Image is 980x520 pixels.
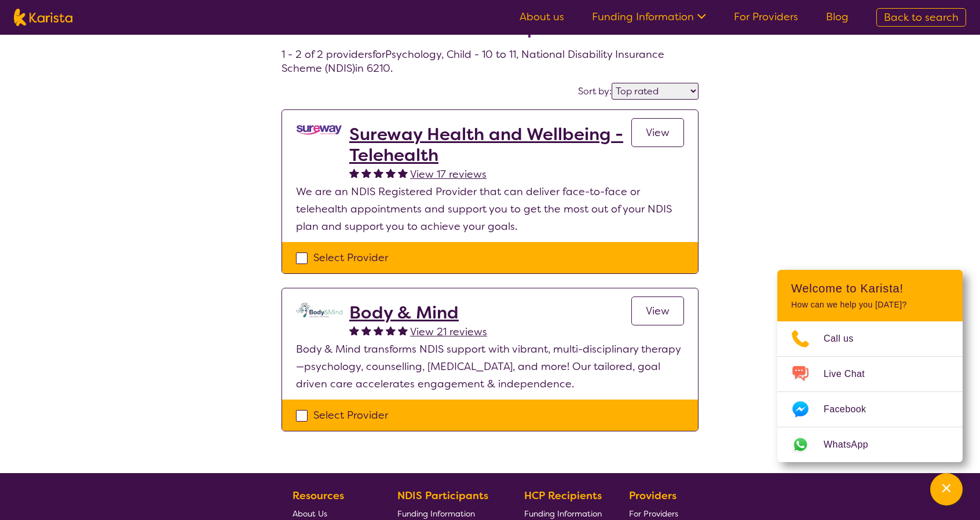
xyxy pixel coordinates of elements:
img: fullstar [361,325,371,335]
img: fullstar [386,168,396,178]
span: Back to search [884,10,959,24]
img: fullstar [374,168,383,178]
b: HCP Recipients [524,489,602,503]
img: qmpolprhjdhzpcuekzqg.svg [296,302,342,317]
img: fullstar [349,168,359,178]
a: About us [520,10,564,24]
div: Channel Menu [777,270,963,462]
span: Call us [824,330,868,347]
img: vgwqq8bzw4bddvbx0uac.png [296,124,342,136]
span: Funding Information [397,508,475,519]
b: NDIS Participants [397,489,488,503]
p: Body & Mind transforms NDIS support with vibrant, multi-disciplinary therapy—psychology, counsell... [296,340,684,393]
span: Live Chat [824,365,879,383]
b: Providers [629,489,677,503]
a: Back to search [876,8,966,27]
a: View [631,118,684,147]
p: How can we help you [DATE]? [791,300,949,310]
a: Web link opens in a new tab. [777,427,963,462]
a: Body & Mind [349,302,487,323]
h2: Welcome to Karista! [791,281,949,295]
p: We are an NDIS Registered Provider that can deliver face-to-face or telehealth appointments and s... [296,183,684,235]
a: View [631,296,684,325]
span: View 17 reviews [410,167,487,181]
a: View 17 reviews [410,166,487,183]
img: fullstar [361,168,371,178]
ul: Choose channel [777,321,963,462]
a: Sureway Health and Wellbeing - Telehealth [349,124,631,166]
span: Funding Information [524,508,602,519]
img: fullstar [386,325,396,335]
span: View [646,304,670,318]
span: Facebook [824,401,880,418]
a: For Providers [734,10,798,24]
span: View [646,126,670,140]
span: About Us [292,508,327,519]
a: Funding Information [592,10,706,24]
a: Blog [826,10,849,24]
span: For Providers [629,508,678,519]
span: WhatsApp [824,436,882,453]
a: View 21 reviews [410,323,487,340]
img: fullstar [398,325,408,335]
label: Sort by: [578,85,612,97]
img: fullstar [398,168,408,178]
span: View 21 reviews [410,325,487,339]
b: Resources [292,489,344,503]
img: fullstar [374,325,383,335]
img: Karista logo [14,9,72,26]
img: fullstar [349,325,359,335]
button: Channel Menu [930,473,963,506]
